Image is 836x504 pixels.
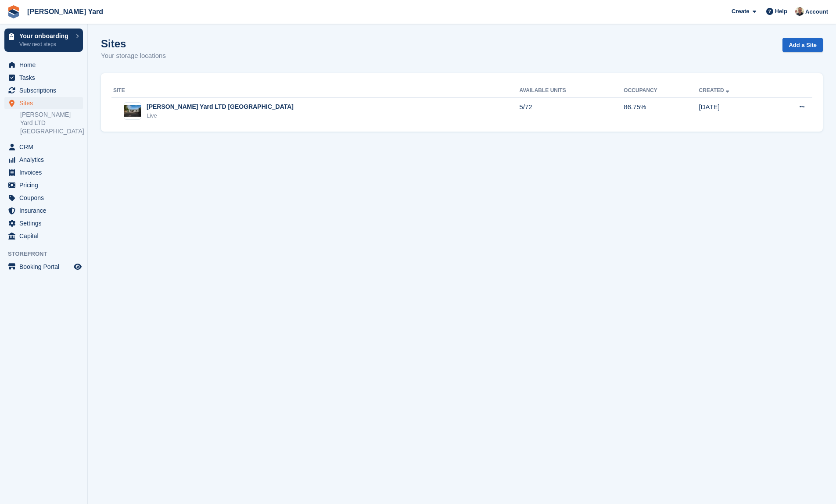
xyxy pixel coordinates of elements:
[19,261,72,273] span: Booking Portal
[19,179,72,191] span: Pricing
[19,192,72,204] span: Coupons
[19,204,72,217] span: Insurance
[775,7,787,16] span: Help
[4,29,83,52] a: Your onboarding View next steps
[19,166,72,179] span: Invoices
[19,97,72,109] span: Sites
[19,40,72,48] p: View next steps
[4,261,83,273] a: menu
[4,166,83,179] a: menu
[19,230,72,242] span: Capital
[147,102,294,111] div: [PERSON_NAME] Yard LTD [GEOGRAPHIC_DATA]
[4,192,83,204] a: menu
[19,33,72,39] p: Your onboarding
[111,84,519,98] th: Site
[4,84,83,97] a: menu
[19,71,72,84] span: Tasks
[8,250,87,258] span: Storefront
[72,261,83,272] a: Preview store
[4,71,83,84] a: menu
[4,179,83,191] a: menu
[699,97,771,125] td: [DATE]
[124,105,141,117] img: Image of Allen's Yard LTD Chichester site
[795,7,804,16] img: Si Allen
[101,51,166,61] p: Your storage locations
[4,217,83,229] a: menu
[4,204,83,217] a: menu
[4,230,83,242] a: menu
[4,154,83,166] a: menu
[805,7,828,16] span: Account
[699,87,731,93] a: Created
[519,84,624,98] th: Available Units
[4,97,83,109] a: menu
[101,38,166,50] h1: Sites
[4,141,83,153] a: menu
[732,7,749,16] span: Create
[24,4,107,19] a: [PERSON_NAME] Yard
[19,59,72,71] span: Home
[19,84,72,97] span: Subscriptions
[519,97,624,125] td: 5/72
[624,97,699,125] td: 86.75%
[19,217,72,229] span: Settings
[19,154,72,166] span: Analytics
[4,59,83,71] a: menu
[147,111,294,120] div: Live
[19,141,72,153] span: CRM
[782,38,823,52] a: Add a Site
[20,111,83,136] a: [PERSON_NAME] Yard LTD [GEOGRAPHIC_DATA]
[624,84,699,98] th: Occupancy
[7,5,20,18] img: stora-icon-8386f47178a22dfd0bd8f6a31ec36ba5ce8667c1dd55bd0f319d3a0aa187defe.svg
